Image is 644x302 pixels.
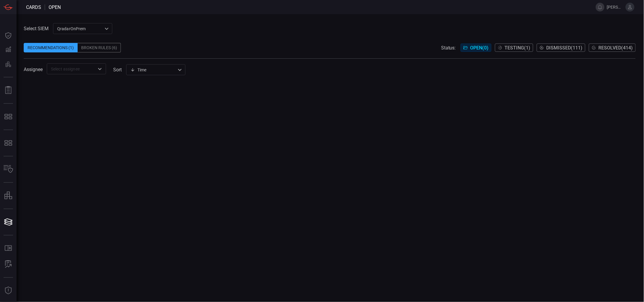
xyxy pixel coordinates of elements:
[96,65,104,73] button: Open
[24,43,78,52] div: Recommendations (1)
[1,257,15,272] button: ALERT ANALYSIS
[1,189,15,203] button: assets
[505,45,531,51] span: Testing ( 1 )
[1,241,15,256] button: Rule Catalog
[78,43,121,52] div: Broken Rules (6)
[57,26,103,32] p: QradarOnPrem
[1,215,15,229] button: Cards
[24,67,43,72] span: Assignee
[470,45,489,51] span: Open ( 0 )
[599,45,633,51] span: Resolved ( 414 )
[1,57,15,71] button: Preventions
[461,44,491,52] button: Open(0)
[49,65,94,73] input: Select assignee
[1,284,15,298] button: Threat Intelligence
[441,45,456,51] span: Status:
[24,26,49,31] label: Select SIEM
[1,136,15,150] button: MITRE - Detection Posture
[1,83,15,97] button: Reports
[1,110,15,124] button: MITRE - Exposures
[26,4,41,10] span: Cards
[1,43,15,57] button: Detections
[1,28,15,43] button: Dashboard
[607,5,623,9] span: [PERSON_NAME].[PERSON_NAME]
[1,162,15,176] button: Inventory
[495,44,533,52] button: Testing(1)
[130,67,176,73] div: Time
[537,44,585,52] button: Dismissed(111)
[113,67,122,73] label: sort
[589,44,636,52] button: Resolved(414)
[547,45,583,51] span: Dismissed ( 111 )
[49,4,61,10] span: open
